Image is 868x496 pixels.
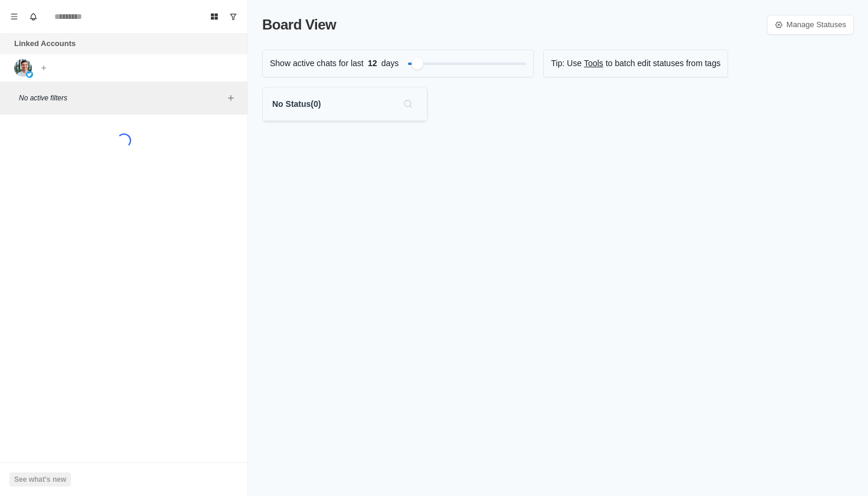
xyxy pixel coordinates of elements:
[37,61,51,75] button: Add account
[224,91,238,105] button: Add filters
[205,7,224,26] button: Board View
[584,57,603,70] a: Tools
[270,57,364,70] p: Show active chats for last
[19,93,224,103] p: No active filters
[26,71,33,78] img: picture
[262,14,336,35] p: Board View
[767,15,854,35] a: Manage Statuses
[14,59,32,77] img: picture
[224,7,243,26] button: Show unread conversations
[399,94,417,113] button: Search
[272,98,321,110] p: No Status ( 0 )
[9,472,71,487] button: See what's new
[606,57,721,70] p: to batch edit statuses from tags
[5,7,24,26] button: Menu
[412,58,423,70] div: Filter by activity days
[381,57,399,70] p: days
[14,38,76,50] p: Linked Accounts
[24,7,43,26] button: Notifications
[364,57,381,70] span: 12
[551,57,582,70] p: Tip: Use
